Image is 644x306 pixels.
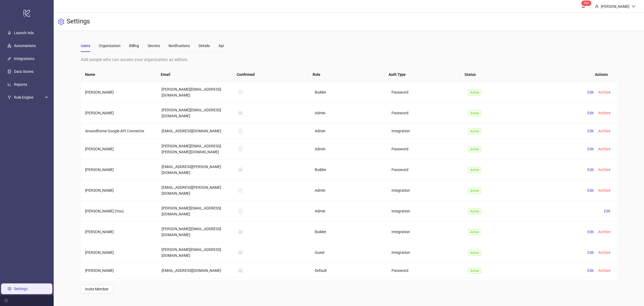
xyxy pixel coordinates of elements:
td: [PERSON_NAME] [81,180,158,201]
button: Archive [596,267,613,274]
span: Archive [598,188,610,193]
span: Edit [587,230,594,234]
td: Integration [387,180,464,201]
sup: 681 [581,1,591,6]
span: Archive [598,129,610,133]
span: bell [581,4,585,8]
div: Secrets [148,43,160,49]
span: Edit [587,129,594,133]
button: Archive [596,229,613,235]
td: [PERSON_NAME][EMAIL_ADDRESS][DOMAIN_NAME] [157,82,234,103]
td: Admin [310,180,387,201]
span: Edit [587,111,594,115]
div: [PERSON_NAME] [599,3,632,9]
span: Edit [587,90,594,94]
span: setting [58,19,64,25]
td: [PERSON_NAME] [81,222,158,242]
td: Integration [387,201,464,222]
td: [PERSON_NAME] [81,159,158,180]
td: [PERSON_NAME][EMAIL_ADDRESS][DOMAIN_NAME] [157,222,234,242]
td: Integration [387,123,464,139]
th: Confirmed [232,67,308,82]
span: Archive [598,111,610,115]
th: Auth Type [384,67,460,82]
td: [EMAIL_ADDRESS][PERSON_NAME][DOMAIN_NAME] [157,180,234,201]
span: Archive [598,90,610,94]
div: Organization [99,43,120,49]
span: menu-fold [4,299,8,303]
button: Invite Member [81,285,113,293]
button: Edit [585,110,596,116]
span: down [632,5,635,8]
th: Status [460,67,536,82]
span: Active [468,250,481,256]
td: Builder [310,278,387,299]
span: Edit [587,147,594,151]
td: [PERSON_NAME] (You) [81,201,158,222]
td: Password [387,278,464,299]
button: Edit [585,128,596,134]
td: Admin [310,201,387,222]
div: Notifications [169,43,190,49]
td: Admin [310,139,387,159]
span: Active [468,188,481,194]
td: Password [387,82,464,103]
td: [PERSON_NAME][EMAIL_ADDRESS][DOMAIN_NAME] [157,201,234,222]
td: Builder [310,159,387,180]
div: Users [81,43,90,49]
td: Admin [310,103,387,123]
td: Guest [310,242,387,263]
td: [PERSON_NAME] [81,242,158,263]
td: Password [387,263,464,278]
span: Edit [587,188,594,193]
th: Actions [536,67,612,82]
span: Active [468,90,481,95]
button: Edit [585,267,596,274]
td: Password [387,139,464,159]
span: Edit [587,268,594,273]
a: Launch Ads [14,31,34,35]
td: [EMAIL_ADDRESS][DOMAIN_NAME] [157,263,234,278]
span: Archive [598,230,610,234]
th: Role [308,67,384,82]
span: Active [468,208,481,214]
td: [PERSON_NAME] [81,263,158,278]
td: [PERSON_NAME][EMAIL_ADDRESS][DOMAIN_NAME] [157,103,234,123]
div: Billing [129,43,139,49]
td: Kitchn Building Support (OM) [81,278,158,299]
td: [PERSON_NAME] [81,139,158,159]
button: Archive [596,249,613,256]
td: [PERSON_NAME][EMAIL_ADDRESS][DOMAIN_NAME] [157,278,234,299]
span: fork [8,95,11,99]
td: Default [310,263,387,278]
span: Rule Engine [14,92,43,103]
td: Integration [387,222,464,242]
td: Integration [387,242,464,263]
span: Archive [598,250,610,255]
td: [EMAIL_ADDRESS][DOMAIN_NAME] [157,123,234,139]
button: Edit [585,249,596,256]
span: Active [468,146,481,152]
div: Api [218,43,224,49]
button: Edit [585,146,596,152]
td: [PERSON_NAME][EMAIL_ADDRESS][DOMAIN_NAME] [157,242,234,263]
div: Details [199,43,210,49]
td: [EMAIL_ADDRESS][PERSON_NAME][DOMAIN_NAME] [157,159,234,180]
button: Edit [585,229,596,235]
td: Password [387,103,464,123]
a: Reports [14,82,27,87]
th: Name [81,67,157,82]
button: Archive [596,187,613,194]
span: Edit [587,168,594,172]
button: Edit [585,89,596,95]
a: Automations [14,44,36,48]
button: Archive [596,166,613,173]
div: Add people who can access your organization as editors. [81,56,617,63]
a: Integrations [14,56,34,61]
button: Edit [585,187,596,194]
button: Archive [596,110,613,116]
a: Data Stores [14,69,34,74]
span: Active [468,268,481,274]
span: Active [468,229,481,235]
td: [PERSON_NAME] [81,103,158,123]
